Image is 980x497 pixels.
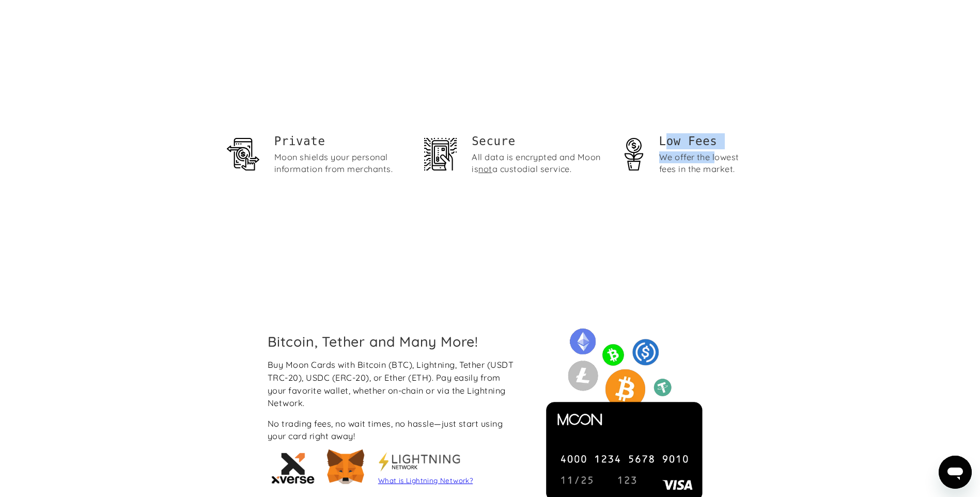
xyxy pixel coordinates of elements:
div: All data is encrypted and Moon is a custodial service. [472,151,605,175]
h1: Low Fees [659,133,754,149]
img: xVerse [268,447,319,488]
img: Privacy [227,138,259,170]
img: Money stewardship [617,138,650,170]
span: not [478,164,492,174]
div: No trading fees, no wait times, no hassle—just start using your card right away! [268,417,520,443]
h2: Secure [472,133,605,149]
div: Moon shields your personal information from merchants. [274,151,408,175]
img: Security [424,138,457,170]
a: What is Lightning Network? [378,476,473,485]
img: Metamask [378,452,461,472]
div: Buy Moon Cards with Bitcoin (BTC), Lightning, Tether (USDT TRC-20), USDC (ERC-20), or Ether (ETH)... [268,359,520,409]
h2: Bitcoin, Tether and Many More! [268,333,520,350]
h1: Private [274,133,408,149]
img: Metamask [322,444,369,491]
iframe: Bouton de lancement de la fenêtre de messagerie [939,456,972,489]
div: We offer the lowest fees in the market. [659,151,754,175]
